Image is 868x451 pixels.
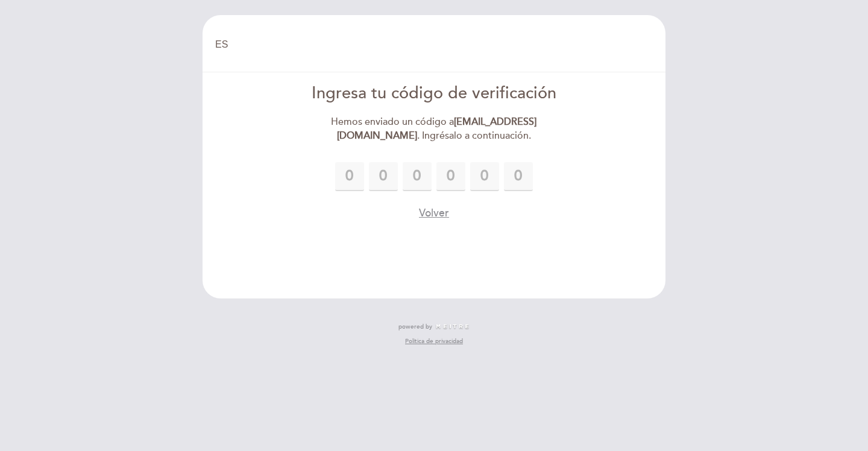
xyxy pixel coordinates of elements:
button: Volver [419,206,449,221]
a: powered by [398,323,470,331]
input: 0 [470,162,499,191]
input: 0 [369,162,398,191]
div: Hemos enviado un código a . Ingrésalo a continuación. [296,115,573,143]
input: 0 [504,162,533,191]
input: 0 [436,162,465,191]
strong: [EMAIL_ADDRESS][DOMAIN_NAME] [337,116,537,142]
input: 0 [335,162,364,191]
img: MEITRE [435,324,470,330]
span: powered by [398,323,432,331]
a: Política de privacidad [405,337,463,345]
input: 0 [403,162,432,191]
div: Ingresa tu código de verificación [296,82,573,106]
